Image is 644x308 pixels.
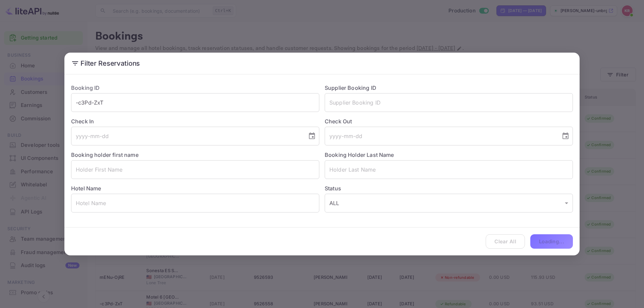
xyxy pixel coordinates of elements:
[71,117,319,125] label: Check In
[325,151,394,158] label: Booking Holder Last Name
[325,194,573,212] div: ALL
[325,160,573,179] input: Holder Last Name
[71,185,101,192] label: Hotel Name
[71,194,319,212] input: Hotel Name
[305,129,319,143] button: Choose date
[325,184,573,192] label: Status
[71,127,303,145] input: yyyy-mm-dd
[64,53,580,74] h2: Filter Reservations
[325,127,556,145] input: yyyy-mm-dd
[71,160,319,179] input: Holder First Name
[71,84,100,91] label: Booking ID
[325,117,573,125] label: Check Out
[559,129,572,143] button: Choose date
[325,84,376,91] label: Supplier Booking ID
[71,151,139,158] label: Booking holder first name
[325,93,573,112] input: Supplier Booking ID
[71,93,319,112] input: Booking ID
